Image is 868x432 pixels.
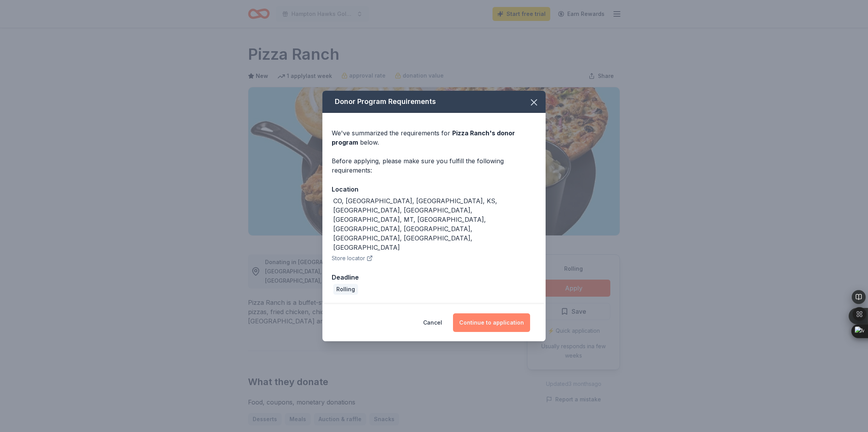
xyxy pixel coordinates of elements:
div: Deadline [332,272,536,282]
div: Donor Program Requirements [322,91,546,113]
button: Cancel [423,313,442,332]
div: Rolling [333,284,358,295]
div: CO, [GEOGRAPHIC_DATA], [GEOGRAPHIC_DATA], KS, [GEOGRAPHIC_DATA], [GEOGRAPHIC_DATA], [GEOGRAPHIC_D... [333,196,536,252]
div: Before applying, please make sure you fulfill the following requirements: [332,156,536,175]
div: We've summarized the requirements for below. [332,128,536,147]
div: Location [332,184,536,194]
button: Store locator [332,254,373,263]
button: Continue to application [453,313,530,332]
